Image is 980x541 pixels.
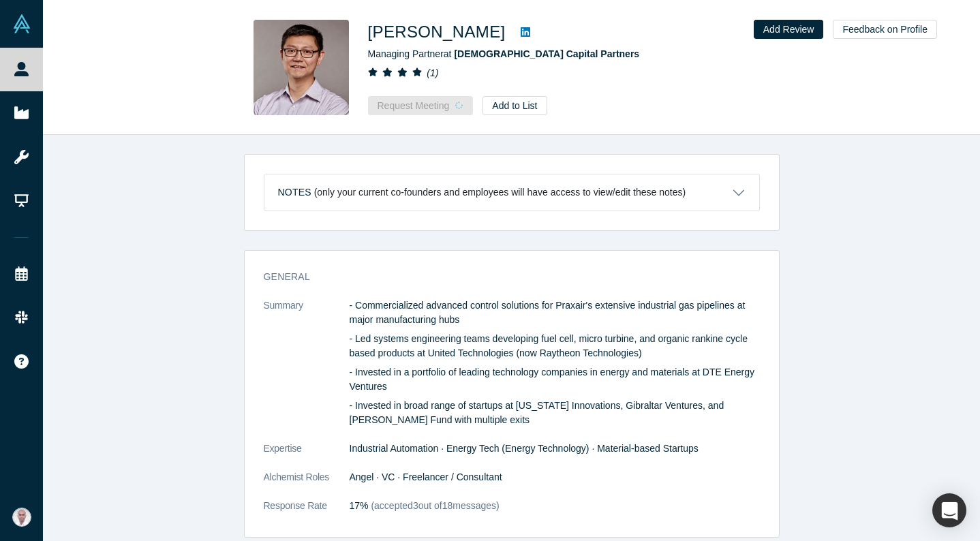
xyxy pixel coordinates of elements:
[264,499,350,527] dt: Response Rate
[833,20,937,39] button: Feedback on Profile
[264,470,350,499] dt: Alchemist Roles
[264,298,350,442] dt: Summary
[369,500,500,511] span: (accepted 3 out of 18 messages)
[483,96,547,115] button: Add to List
[254,20,349,115] img: Mark Zhu's Profile Image
[12,14,31,33] img: Alchemist Vault Logo
[314,187,686,198] p: (only your current co-founders and employees will have access to view/edit these notes)
[350,365,760,394] p: - Invested in a portfolio of leading technology companies in energy and materials at DTE Energy V...
[350,298,760,327] p: - Commercialized advanced control solutions for Praxair's extensive industrial gas pipelines at m...
[368,20,506,44] h1: [PERSON_NAME]
[368,48,640,59] span: Managing Partner at
[350,500,369,511] span: 17%
[427,67,438,78] i: ( 1 )
[454,48,639,59] a: [DEMOGRAPHIC_DATA] Capital Partners
[12,508,31,527] img: Vetri Venthan Elango's Account
[350,443,699,454] span: Industrial Automation · Energy Tech (Energy Technology) · Material-based Startups
[754,20,824,39] button: Add Review
[368,96,474,115] button: Request Meeting
[264,174,759,211] button: Notes (only your current co-founders and employees will have access to view/edit these notes)
[278,185,311,200] h3: Notes
[264,442,350,470] dt: Expertise
[264,270,741,284] h3: General
[350,470,760,484] dd: Angel · VC · Freelancer / Consultant
[350,332,760,360] p: - Led systems engineering teams developing fuel cell, micro turbine, and organic rankine cycle ba...
[350,399,760,427] p: - Invested in broad range of startups at [US_STATE] Innovations, Gibraltar Ventures, and [PERSON_...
